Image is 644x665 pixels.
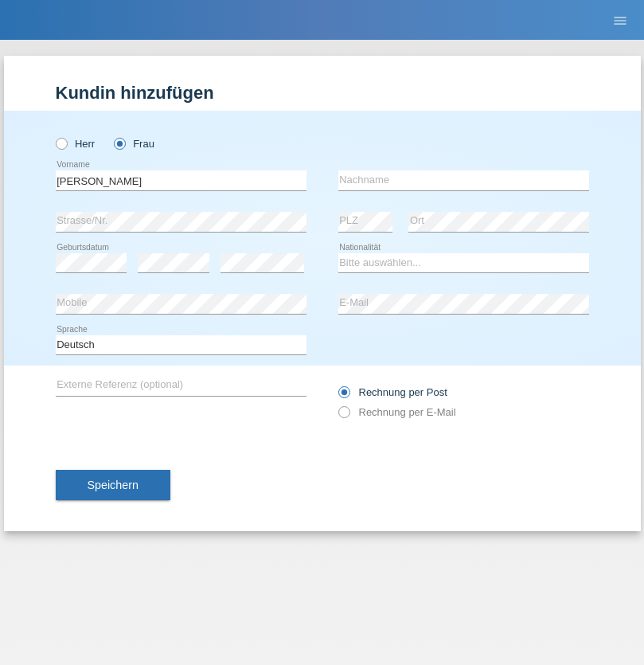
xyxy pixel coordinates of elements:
[338,406,349,426] input: Rechnung per E-Mail
[88,479,139,491] span: Speichern
[114,138,124,148] input: Frau
[612,13,628,29] i: menu
[604,15,636,25] a: menu
[114,138,154,150] label: Frau
[338,386,349,406] input: Rechnung per Post
[338,386,447,398] label: Rechnung per Post
[56,138,96,150] label: Herr
[56,138,66,148] input: Herr
[56,83,589,103] h1: Kundin hinzufügen
[56,470,170,500] button: Speichern
[338,406,456,418] label: Rechnung per E-Mail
